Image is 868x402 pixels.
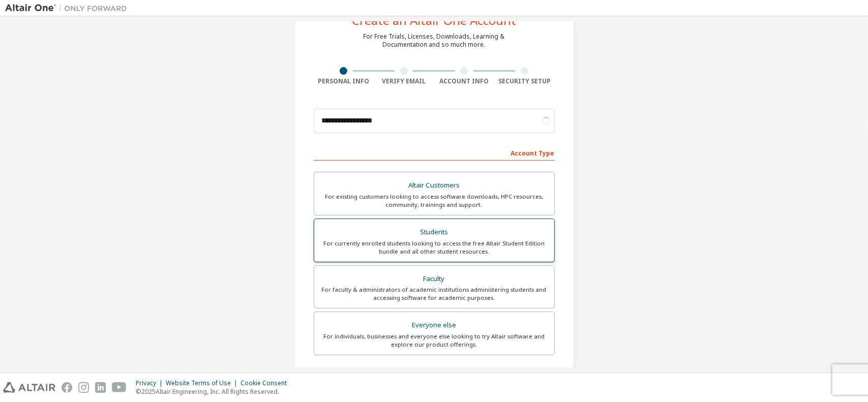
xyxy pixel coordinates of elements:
div: Security Setup [494,77,555,85]
img: linkedin.svg [95,382,106,393]
div: Account Info [434,77,495,85]
div: For Free Trials, Licenses, Downloads, Learning & Documentation and so much more. [364,33,505,49]
div: Website Terms of Use [166,379,241,387]
div: For faculty & administrators of academic institutions administering students and accessing softwa... [320,286,548,302]
div: For individuals, businesses and everyone else looking to try Altair software and explore our prod... [320,332,548,349]
div: Faculty [320,272,548,286]
div: Privacy [136,379,166,387]
div: Personal Info [314,77,374,85]
img: Altair One [5,3,132,13]
div: Account Type [314,144,555,161]
p: © 2025 Altair Engineering, Inc. All Rights Reserved. [136,387,293,396]
img: youtube.svg [112,382,127,393]
div: Verify Email [374,77,434,85]
div: For currently enrolled students looking to access the free Altair Student Edition bundle and all ... [320,239,548,256]
div: Altair Customers [320,178,548,193]
div: Cookie Consent [241,379,293,387]
div: For existing customers looking to access software downloads, HPC resources, community, trainings ... [320,193,548,209]
div: Everyone else [320,318,548,332]
img: instagram.svg [78,382,89,393]
div: Students [320,225,548,239]
img: altair_logo.svg [3,382,55,393]
div: Create an Altair One Account [352,14,516,26]
img: facebook.svg [62,382,72,393]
